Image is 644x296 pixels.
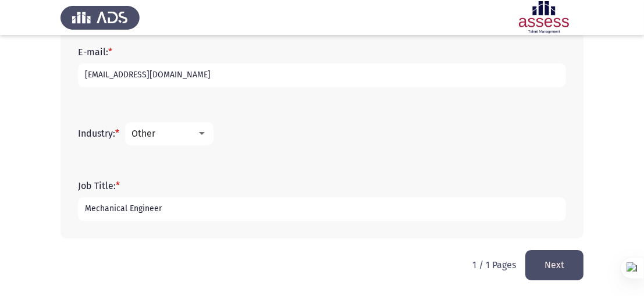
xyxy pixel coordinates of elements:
button: load next page [525,250,583,280]
img: Assess Talent Management logo [61,1,140,34]
label: Job Title: [78,180,120,191]
input: add answer text [78,63,566,87]
label: Industry: [78,128,119,139]
img: Assessment logo of ASSESS Focus 4 Module Assessment (EN/AR) (Advanced - IB) [504,1,583,34]
span: Other [131,128,155,139]
input: add answer text [78,197,566,221]
label: E-mail: [78,47,112,58]
p: 1 / 1 Pages [472,259,516,270]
